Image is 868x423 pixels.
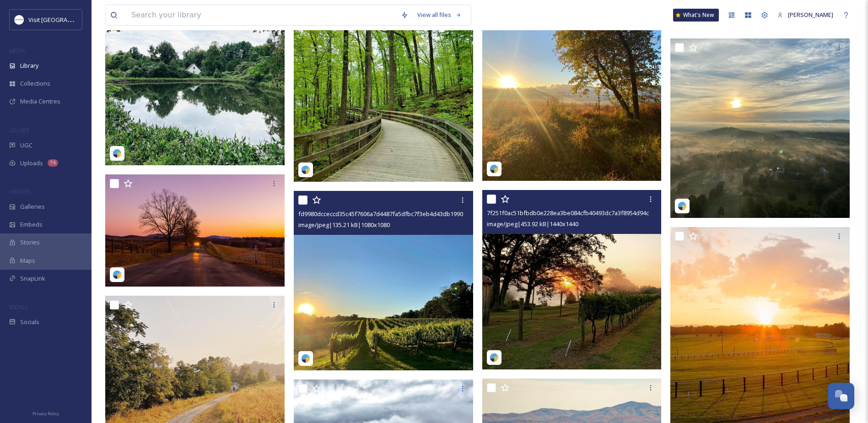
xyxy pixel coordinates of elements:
[828,383,854,409] button: Open Chat
[301,165,310,174] img: snapsea-logo.png
[487,220,578,228] span: image/jpeg | 453.92 kB | 1440 x 1440
[28,15,99,24] span: Visit [GEOGRAPHIC_DATA]
[105,174,286,286] img: 09a75e1d24de01fd089615c92b2d31df14cf3861dca4f555308d6e2d8fd56124.jpg
[113,270,122,279] img: snapsea-logo.png
[32,411,59,417] span: Privacy Policy
[678,201,687,211] img: snapsea-logo.png
[20,274,45,283] span: SnapLink
[20,318,39,326] span: Socials
[9,47,25,54] span: MEDIA
[773,6,838,24] a: [PERSON_NAME]
[413,6,466,24] a: View all files
[670,38,850,218] img: 17b633092eac1a2a6ae1b550d62e7350718a958004e99a2716a81c0870b56e94.jpg
[113,149,122,158] img: snapsea-logo.png
[482,190,662,369] img: 7f251f0ac51bfbdb0e228ea3be084cfb40493dc7a3f8954d94c382621e40ba86.jpg
[20,220,43,229] span: Embeds
[673,9,719,22] a: What's New
[9,304,27,310] span: SOCIALS
[20,141,32,150] span: UGC
[15,15,24,24] img: Circle%20Logo.png
[20,159,43,168] span: Uploads
[48,159,58,167] div: 74
[127,5,396,25] input: Search your library
[490,164,499,174] img: snapsea-logo.png
[20,202,45,211] span: Galleries
[301,354,310,363] img: snapsea-logo.png
[32,407,59,418] a: Privacy Policy
[788,11,833,19] span: [PERSON_NAME]
[20,61,38,70] span: Library
[9,127,29,134] span: COLLECT
[20,256,35,265] span: Maps
[487,208,701,217] span: 7f251f0ac51bfbdb0e228ea3be084cfb40493dc7a3f8954d94c382621e40ba86.jpg
[298,209,511,218] span: fd9980dcceccd35c45f7606a7d4487fa5dfbc7f3eb4d43db1990f5e9346588d0.jpg
[490,353,499,362] img: snapsea-logo.png
[294,191,473,370] img: fd9980dcceccd35c45f7606a7d4487fa5dfbc7f3eb4d43db1990f5e9346588d0.jpg
[20,238,40,247] span: Stories
[294,2,473,182] img: f230ba41c01a8626c914f7c27278e7bce3f25d1738775bbbc102e67962919129.jpg
[20,79,50,88] span: Collections
[20,97,60,106] span: Media Centres
[9,188,30,195] span: WIDGETS
[298,221,390,229] span: image/jpeg | 135.21 kB | 1080 x 1080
